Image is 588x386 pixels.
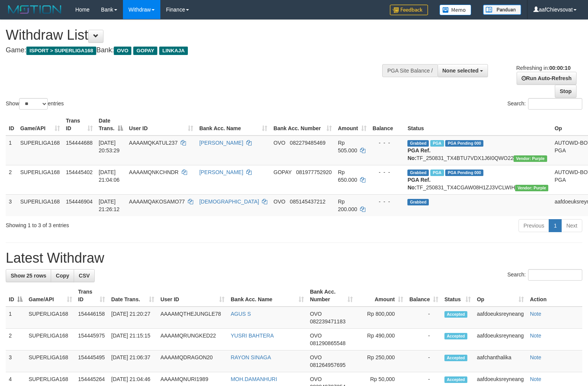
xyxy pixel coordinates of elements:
label: Show entries [6,98,64,110]
a: Note [530,333,541,339]
th: Game/API: activate to sort column ascending [17,114,63,136]
td: AAAAMQDRAGON20 [157,350,228,372]
th: Balance [370,114,405,136]
span: Marked by aafchhiseyha [430,170,444,176]
a: Previous [519,219,549,232]
img: MOTION_logo.png [6,4,64,15]
a: [PERSON_NAME] [199,169,243,175]
span: Marked by aafsoycanthlai [430,140,444,147]
span: Rp 200.000 [338,199,357,212]
label: Search: [507,269,582,281]
td: - [406,329,441,350]
th: User ID: activate to sort column ascending [126,114,196,136]
a: Run Auto-Refresh [517,72,577,85]
span: GOPAY [273,169,291,175]
span: Vendor URL: https://trx4.1velocity.biz [514,155,547,162]
span: [DATE] 21:04:06 [99,169,120,183]
input: Search: [528,98,582,110]
a: [DEMOGRAPHIC_DATA] [199,199,259,205]
span: OVO [273,140,285,146]
select: Showentries [19,98,48,110]
b: PGA Ref. No: [407,177,430,191]
div: Showing 1 to 3 of 3 entries [6,218,239,229]
span: Refreshing in: [516,65,570,71]
span: 154446904 [66,199,93,205]
th: Game/API: activate to sort column ascending [26,285,75,307]
a: [PERSON_NAME] [199,140,243,146]
span: Accepted [444,355,467,361]
span: CSV [79,273,90,279]
div: PGA Site Balance / [382,64,437,77]
th: Trans ID: activate to sort column ascending [63,114,96,136]
td: [DATE] 21:06:37 [108,350,157,372]
th: Bank Acc. Number: activate to sort column ascending [270,114,335,136]
td: SUPERLIGA168 [17,136,63,165]
span: Rp 650.000 [338,169,357,183]
span: Grabbed [407,199,429,205]
span: Accepted [444,376,467,383]
td: 1 [6,136,17,165]
th: Trans ID: activate to sort column ascending [75,285,108,307]
span: [DATE] 20:53:29 [99,140,120,153]
th: Amount: activate to sort column ascending [335,114,370,136]
input: Search: [528,269,582,281]
td: 2 [6,165,17,194]
td: AAAAMQTHEJUNGLE78 [157,307,228,329]
span: ISPORT > SUPERLIGA168 [26,47,96,55]
span: LINKAJA [159,47,188,55]
h1: Withdraw List [6,27,384,43]
td: [DATE] 21:15:15 [108,329,157,350]
td: 3 [6,350,26,372]
th: Status [404,114,551,136]
a: MOH.DAMANHURI [231,376,277,382]
span: Accepted [444,333,467,339]
span: Rp 505.000 [338,140,357,153]
img: panduan.png [483,5,521,15]
th: User ID: activate to sort column ascending [157,285,228,307]
span: Copy 085145437212 to clipboard [290,199,325,205]
span: OVO [310,333,322,339]
span: AAAAMQAKOSAMO77 [129,199,185,205]
a: Next [561,219,582,232]
td: Rp 490,000 [356,329,406,350]
span: None selected [443,68,479,74]
td: aafdoeuksreyneang [474,329,527,350]
td: AAAAMQRUNGKED22 [157,329,228,350]
span: OVO [273,199,285,205]
span: Grabbed [407,170,429,176]
span: Copy 082239471183 to clipboard [310,318,346,325]
td: aafchanthalika [474,350,527,372]
h4: Game: Bank: [6,47,384,54]
td: TF_250831_TX4BTU7VDX1J6I0QWO22 [404,136,551,165]
td: 154445975 [75,329,108,350]
span: [DATE] 21:26:12 [99,199,120,212]
td: 1 [6,307,26,329]
td: - [406,307,441,329]
th: Date Trans.: activate to sort column ascending [108,285,157,307]
td: SUPERLIGA168 [26,329,75,350]
td: - [406,350,441,372]
span: Vendor URL: https://trx4.1velocity.biz [515,185,548,191]
span: Copy 081264957695 to clipboard [310,362,346,368]
img: Button%20Memo.svg [439,5,472,15]
th: Bank Acc. Name: activate to sort column ascending [228,285,307,307]
button: None selected [438,64,488,77]
a: Note [530,311,541,317]
a: 1 [549,219,562,232]
span: 154444688 [66,140,93,146]
a: Note [530,354,541,360]
th: Date Trans.: activate to sort column descending [96,114,126,136]
td: SUPERLIGA168 [26,350,75,372]
td: SUPERLIGA168 [17,165,63,194]
a: YUSRI BAHTERA [231,333,274,339]
th: Op: activate to sort column ascending [474,285,527,307]
span: Copy [56,273,69,279]
span: PGA Pending [445,140,483,147]
span: Accepted [444,311,467,318]
a: Note [530,376,541,382]
span: OVO [310,354,322,360]
td: SUPERLIGA168 [26,307,75,329]
th: Bank Acc. Number: activate to sort column ascending [307,285,356,307]
td: 3 [6,194,17,216]
td: Rp 250,000 [356,350,406,372]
